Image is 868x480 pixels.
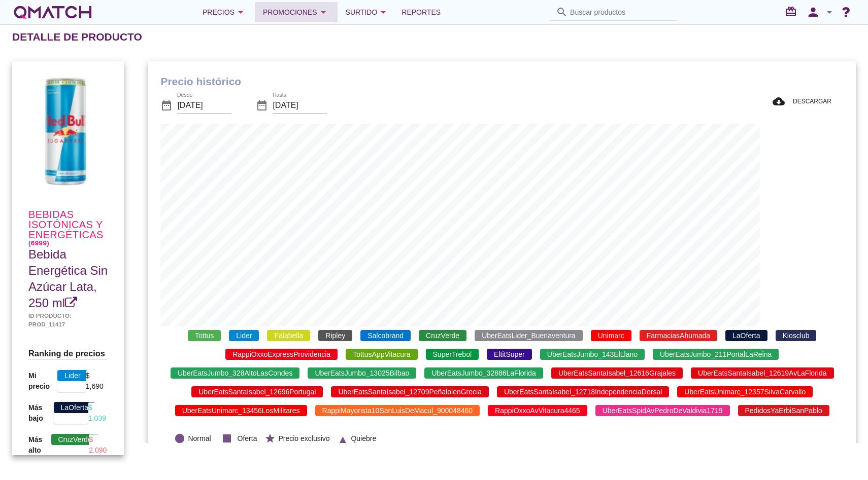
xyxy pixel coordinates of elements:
[229,330,259,341] span: Lider
[264,433,276,444] i: star
[160,99,173,112] i: date_range
[487,349,532,360] span: EltitSuper
[12,2,93,22] a: white-qmatch-logo
[591,330,631,341] span: Unimarc
[397,2,445,22] a: Reportes
[551,367,683,379] span: UberEatsSantaIsabel_12616Grajales
[160,73,844,90] h1: Precio histórico
[219,430,235,447] i: stop
[278,433,329,444] span: Precio exclusivo
[764,92,840,110] button: DESCARGAR
[497,386,669,397] span: UberEatsSantaIsabel_12718IndependenciaDorsal
[691,367,833,379] span: UberEatsSantaIsabel_12619AvLaFlorida
[174,433,185,444] i: lens
[338,432,349,443] i: ▲
[346,6,390,18] div: Surtido
[28,209,108,246] h4: Bebidas isotónicas y energéticas
[346,349,417,360] span: TottusAppVitacura
[235,6,247,18] i: arrow_drop_down
[570,4,672,20] input: Buscar productos
[653,349,779,360] span: UberEatsJumbo_211PortalLaReina
[677,386,813,397] span: UberEatsUnimarc_12357SilvaCarvallo
[725,330,767,341] span: LaOferta
[188,330,221,341] span: Tottus
[540,349,645,360] span: UberEatsJumbo_143ElLlano
[267,330,310,341] span: Falabella
[88,402,108,424] div: $ 1,039
[188,433,211,444] span: Normal
[191,386,323,397] span: UberEatsSantaIsabel_12696Portugal
[256,99,268,112] i: date_range
[12,29,142,45] h2: Detalle de producto
[28,240,108,246] h6: (6999)
[823,6,836,18] i: arrow_drop_down
[317,6,329,18] i: arrow_drop_down
[238,433,257,444] span: Oferta
[28,402,54,424] p: Más bajo
[785,6,801,18] i: redeem
[419,330,466,341] span: CruzVerde
[377,6,389,18] i: arrow_drop_down
[595,405,730,416] span: UberEatsSpidAvPedroDeValdivia1719
[28,247,108,310] span: Bebida Energética Sin Azúcar Lata, 250 ml
[738,405,829,416] span: PedidosYaErbiSanPablo
[57,370,87,381] span: Lider
[194,2,255,22] button: Precios
[331,386,489,397] span: UberEatsSantaIsabel_12709PeñalolenGrecia
[255,2,338,22] button: Promociones
[640,330,717,341] span: FarmaciasAhumada
[338,2,398,22] button: Surtido
[51,434,99,445] span: CruzVerde
[789,97,831,106] span: DESCARGAR
[175,405,307,416] span: UberEatsUnimarc_13456LosMilitares
[402,6,441,18] span: Reportes
[203,6,247,18] div: Precios
[315,405,480,416] span: RappiMayorista10SanLuisDeMacul_900048460
[54,402,95,413] span: LaOferta
[803,5,823,19] i: person
[89,434,108,456] div: $ 2,090
[273,97,327,114] input: Hasta
[360,330,411,341] span: Salcobrand
[556,6,568,18] i: search
[426,349,479,360] span: SuperTrebol
[28,434,51,456] p: Más alto
[86,371,108,392] div: $ 1,690
[28,311,108,329] h5: Id producto: prod_11417
[773,95,789,107] i: cloud_download
[424,367,543,379] span: UberEatsJumbo_32886LaFlorida
[308,367,416,379] span: UberEatsJumbo_13025Bilbao
[351,433,376,444] span: Quiebre
[225,349,338,360] span: RappiOxxoExpressProvidencia
[475,330,582,341] span: UberEatsLider_Buenaventura
[263,6,329,18] div: Promociones
[776,330,817,341] span: Kiosclub
[177,97,231,114] input: Desde
[28,371,57,392] p: Mi precio
[318,330,352,341] span: Ripley
[171,367,299,379] span: UberEatsJumbo_328AltoLasCondes
[28,347,108,360] h3: Ranking de precios
[488,405,587,416] span: RappiOxxoAvVitacura4465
